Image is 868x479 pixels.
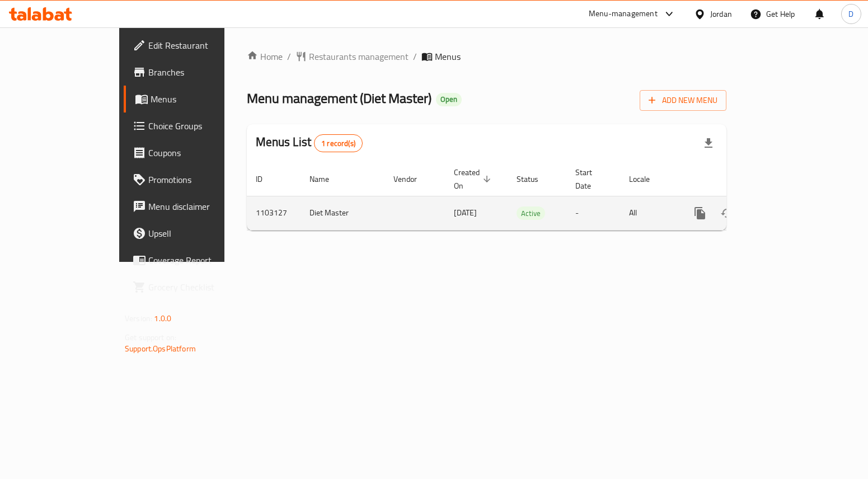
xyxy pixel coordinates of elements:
span: Status [517,172,553,186]
td: Diet Master [301,196,384,230]
div: Active [517,206,545,220]
a: Menus [124,86,264,112]
span: Coverage Report [148,253,255,267]
span: Open [436,95,462,104]
span: D [848,8,853,20]
span: Grocery Checklist [148,280,255,294]
a: Restaurants management [295,50,409,63]
a: Edit Restaurant [124,32,264,59]
span: Vendor [393,172,431,186]
div: Open [436,93,462,106]
span: Restaurants management [309,50,409,63]
a: Upsell [124,220,264,247]
span: Get support on: [125,330,176,345]
span: Menu disclaimer [148,200,255,213]
span: Version: [125,311,152,326]
td: All [620,196,678,230]
div: Export file [695,130,722,157]
span: Active [517,207,545,220]
a: Branches [124,59,264,86]
a: Coupons [124,139,264,166]
span: Coupons [148,146,255,159]
td: - [566,196,620,230]
button: more [687,200,714,227]
nav: breadcrumb [247,50,726,63]
span: Menus [151,92,255,106]
div: Menu-management [589,7,658,21]
th: Actions [678,162,803,196]
button: Add New Menu [640,90,726,111]
span: Edit Restaurant [148,39,255,52]
span: Start Date [575,166,607,192]
span: Name [309,172,344,186]
span: 1.0.0 [154,311,171,326]
h2: Menus List [256,134,363,152]
a: Promotions [124,166,264,193]
td: 1103127 [247,196,301,230]
table: enhanced table [247,162,803,231]
a: Grocery Checklist [124,274,264,300]
span: Upsell [148,227,255,240]
span: ID [256,172,277,186]
a: Coverage Report [124,247,264,274]
span: Created On [454,166,494,192]
a: Choice Groups [124,112,264,139]
a: Menu disclaimer [124,193,264,220]
span: Locale [629,172,664,186]
span: 1 record(s) [315,138,362,149]
span: [DATE] [454,205,477,220]
div: Total records count [314,134,363,152]
span: Branches [148,65,255,79]
li: / [413,50,417,63]
span: Menu management ( Diet Master ) [247,86,431,111]
span: Promotions [148,173,255,186]
span: Add New Menu [649,93,717,107]
span: Menus [435,50,461,63]
span: Choice Groups [148,119,255,133]
a: Support.OpsPlatform [125,341,196,356]
a: Home [247,50,283,63]
li: / [287,50,291,63]
div: Jordan [710,8,732,20]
